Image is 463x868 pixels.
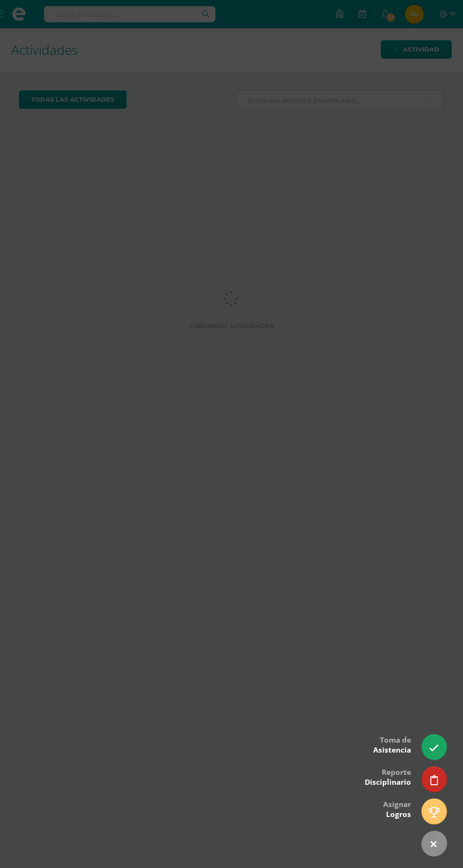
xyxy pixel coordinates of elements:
span: Logros [386,809,411,819]
div: Reporte [365,761,411,792]
div: Asignar [383,793,411,824]
div: Toma de [373,729,411,760]
span: Asistencia [373,745,411,755]
span: Disciplinario [365,777,411,787]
